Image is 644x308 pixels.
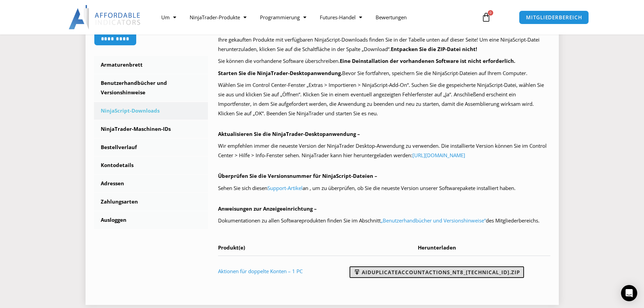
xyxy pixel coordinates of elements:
font: Programmierung [260,14,300,21]
font: Dokumentationen zu allen Softwareprodukten finden Sie im Abschnitt [218,217,381,224]
a: Futures-Handel [313,9,369,25]
a: Benutzerhandbücher und Versionshinweise [94,74,208,101]
font: Bestellverlauf [101,144,137,150]
a: [URL][DOMAIN_NAME] [412,152,465,159]
font: Adressen [101,180,124,187]
a: MITGLIEDERBEREICH [519,10,589,24]
font: NinjaTrader-Produkte [190,14,240,21]
font: MITGLIEDERBEREICH [526,14,582,21]
a: Armaturenbrett [94,56,208,74]
font: AIDuplicateAccountActions_NT8_[TECHNICAL_ID].zip [362,269,520,276]
font: Ausloggen [101,216,126,223]
a: Adressen [94,175,208,192]
a: Kontodetails [94,157,208,174]
font: Produkt(e) [218,244,245,251]
a: Ausloggen [94,211,208,229]
font: Entpacken Sie die ZIP-Datei nicht! [391,46,477,52]
font: Eine Deinstallation der vorhandenen Software ist nicht erforderlich. [340,57,515,64]
font: Herunterladen [418,244,456,251]
a: AIDuplicateAccountActions_NT8_[TECHNICAL_ID].zip [350,266,524,278]
font: Zahlungsarten [101,198,138,205]
font: Sehen Sie sich diesen [218,185,267,191]
font: Starten Sie die NinjaTrader-Desktopanwendung. [218,70,342,76]
font: Benutzerhandbücher und Versionshinweise [101,79,167,96]
font: Wir empfehlen immer die neueste Version der NinjaTrader Desktop-Anwendung zu verwenden. Die insta... [218,142,547,159]
a: NinjaScript-Downloads [94,102,208,120]
font: Bewertungen [376,14,407,21]
font: Bevor Sie fortfahren, speichern Sie die NinjaScript-Dateien auf Ihrem Computer. [342,70,527,76]
a: Bestellverlauf [94,139,208,156]
a: NinjaTrader-Produkte [183,9,253,25]
img: LogoAI | Erschwingliche Indikatoren – NinjaTrader [69,5,141,29]
font: Anweisungen zur Anzeigeeinrichtung – [218,205,317,212]
font: NinjaTrader-Maschinen-IDs [101,125,171,132]
font: Überprüfen Sie die Versionsnummer für NinjaScript-Dateien – [218,172,377,179]
a: Zahlungsarten [94,193,208,211]
nav: Speisekarte [154,9,474,25]
nav: Kontoseiten [94,56,208,229]
font: Futures-Handel [320,14,356,21]
font: Armaturenbrett [101,61,143,68]
font: an , um zu überprüfen, ob Sie die neueste Version unserer Softwarepakete installiert haben. [303,185,516,191]
a: NinjaTrader-Maschinen-IDs [94,120,208,138]
font: Um [161,14,170,21]
font: 0 [490,10,492,15]
a: Support-Artikel [267,185,303,191]
a: Um [154,9,183,25]
font: Ihre gekauften Produkte mit verfügbaren NinjaScript-Downloads finden Sie in der Tabelle unten auf... [218,36,540,52]
a: Aktionen für doppelte Konten – 1 PC [218,268,303,275]
a: „Benutzerhandbücher und Versionshinweise“ [381,217,486,224]
a: Programmierung [253,9,313,25]
a: 0 [471,7,501,27]
font: Sie können die vorhandene Software überschreiben. [218,57,340,64]
font: Aktualisieren Sie die NinjaTrader-Desktopanwendung – [218,131,360,137]
font: des Mitgliederbereichs. [486,217,540,224]
font: Wählen Sie im Control Center-Fenster „Extras > Importieren > NinjaScript-Add-On“. Suchen Sie die ... [218,81,544,117]
div: Öffnen Sie den Intercom Messenger [621,285,637,301]
a: Bewertungen [369,9,413,25]
font: Kontodetails [101,162,134,168]
font: NinjaScript-Downloads [101,107,160,114]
